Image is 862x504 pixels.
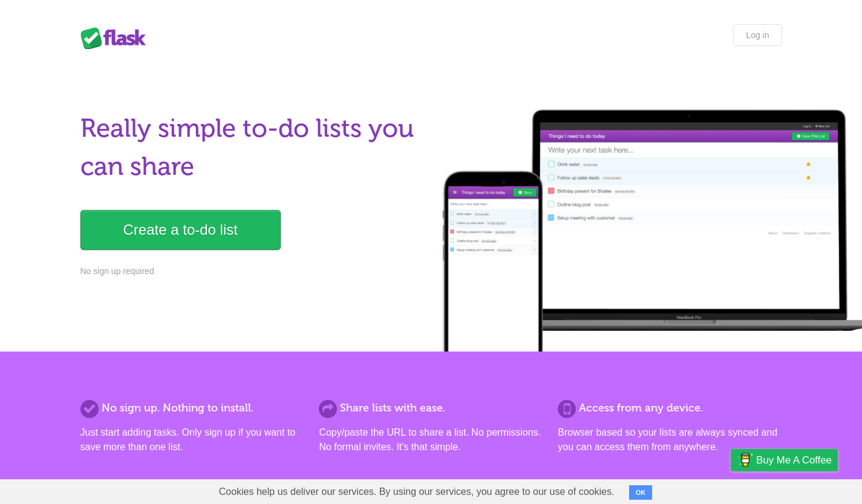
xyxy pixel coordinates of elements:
span: Buy me a coffee [756,450,832,471]
span: Cookies help us deliver our services. By using our services, you agree to our use of cookies. [207,480,627,504]
h2: No sign up. Nothing to install. [80,400,304,416]
p: Browser based so your lists are always synced and you can access them from anywhere. [558,425,782,454]
h2: Access from any device. [558,400,782,416]
img: Buy me a coffee [737,450,753,470]
a: Create a to-do list [80,210,281,250]
p: Just start adding tasks. Only sign up if you want to save more than one list. [80,425,304,454]
h2: Share lists with ease. [319,400,543,416]
div: Flask Lists [80,27,153,49]
a: Log in [733,24,782,46]
p: No sign up required [80,265,424,278]
a: Buy me a coffee [731,449,838,471]
h1: Really simple to-do lists you can share [80,110,424,186]
button: OK [629,485,653,500]
p: Copy/paste the URL to share a list. No permissions. No formal invites. It's that simple. [319,425,543,454]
